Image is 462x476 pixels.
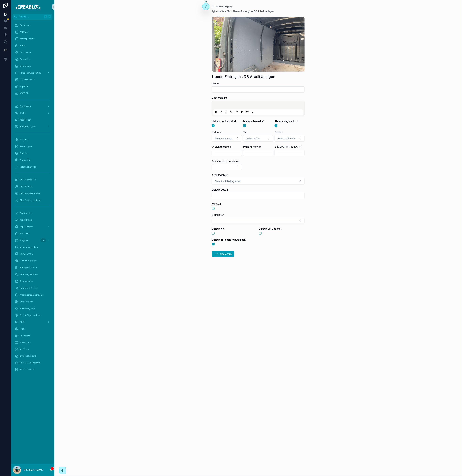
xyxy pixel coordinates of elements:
span: Name [212,82,219,85]
span: Ø [GEOGRAPHIC_DATA] [275,145,301,148]
span: CRM Kunden [20,185,32,188]
span: SuperLV [20,85,28,88]
a: Verwaltung [13,63,52,69]
a: Projekte [13,137,52,143]
span: Bautagesberichte [20,266,37,269]
span: Abrechnung nach...? [275,120,298,123]
span: Default Tätigkeit Auswählbar? [212,238,246,241]
a: Angestellte [13,157,52,163]
span: Invoices & Hours [20,355,36,358]
span: Meine Baustellen [20,259,36,262]
span: Aufgaben [20,239,29,242]
span: SCC [20,321,24,323]
a: Neuen Eintrag ins DB Arbeit anlegen [233,10,274,13]
span: Default EP/Optional [259,227,281,230]
span: Typ [243,131,248,133]
a: App Backend [13,224,52,230]
span: Beschreibung [212,96,228,99]
a: CRM Subunternehmer [13,197,52,203]
button: Select Button [243,135,273,142]
span: CRM Subunternehmer [20,199,41,202]
span: Stundenzettel [20,253,33,255]
a: My Reports [13,339,52,346]
span: Back to Projekte [216,5,232,8]
span: Default LV [212,213,224,216]
a: Dashboard [13,22,52,28]
a: SYNC TEST: AA [13,367,52,373]
span: Select a Einheit [277,137,295,140]
span: Default pos. nr [212,188,229,191]
span: CRM Personalfirmen [20,192,40,195]
span: Controlling [20,58,30,61]
span: Verwaltung [20,65,31,67]
a: App Updates [13,210,52,216]
span: Fahrzeug Berichte [20,273,38,276]
span: Arbeitsgebiet [212,173,228,176]
button: Select Button [275,135,305,142]
h1: Neuen Eintrag ins DB Arbeit anlegen [212,74,275,79]
span: Default NK [212,227,224,230]
a: SuperLV [13,83,52,90]
a: Personalplanung [13,164,52,170]
a: Aufgaben287 [13,237,52,243]
span: Projekt Tagesberichte [20,314,41,317]
span: Select a Kategorie [215,137,235,140]
span: Container typ collection [212,160,239,162]
span: Urlaub und Freizeit [20,287,38,289]
span: Projekte [20,138,28,141]
a: Unfall melden [13,299,52,305]
a: Arbeitszeiten Übersicht [13,292,52,298]
a: Firma [13,43,52,49]
span: Arbeiten DB [216,10,230,13]
a: Profil [13,326,52,332]
span: Bewerber Leads [20,125,36,128]
a: Startseite [13,231,52,237]
span: Jump to... [18,15,43,18]
span: K [48,15,51,18]
div: 287 [40,238,46,242]
a: Dokumente [13,49,52,55]
a: Invoices & Hours [13,353,52,359]
a: CRM Dashboard [13,177,52,183]
a: App Planung [13,217,52,223]
button: Select Button [212,164,242,170]
span: Dokumente [20,51,31,54]
a: Meine Absprachen [13,244,52,250]
button: Select Button [212,178,305,185]
button: Select Button [212,218,305,224]
a: Bewerber Leads [13,124,52,130]
a: Arbeiten DB [212,10,230,13]
span: Briefkasten [20,105,31,108]
span: Select a Typ [246,137,260,140]
span: Ø Stunden/einheit [212,145,232,148]
span: Mein Zeug (wip) [20,307,35,310]
span: WWS DB [20,92,29,95]
a: Meine Baustellen [13,258,52,264]
span: SYNC TEST: Reports [20,362,40,364]
a: Rechnungen [13,143,52,149]
span: Kategorie [212,131,223,133]
button: Select Button [212,135,242,142]
button: Jump to...K [13,14,52,20]
a: Tagesberichte [13,278,52,284]
span: Tools [20,112,25,114]
button: Speichern [212,251,234,257]
span: Profil [20,328,25,330]
span: Tagesberichte [20,280,34,283]
span: Material bauseits? [243,120,264,123]
a: Dashboard [13,333,52,339]
span: Kalender [20,31,28,33]
span: App Updates [20,212,32,215]
span: Select a Arbeitsgebiet [215,180,240,183]
span: Rechnungen [20,145,32,148]
a: WWS DB [13,90,52,96]
a: Bautagesberichte [13,265,52,271]
span: Preis Mittelwert [243,145,261,148]
span: App Planung [20,219,32,221]
a: Controlling [13,56,52,62]
a: Urlaub und Freizeit [13,285,52,291]
span: Arbeitszeiten Übersicht [20,293,42,296]
span: SYNC TEST: AA [20,368,35,371]
a: Stundenzettel [13,251,52,257]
